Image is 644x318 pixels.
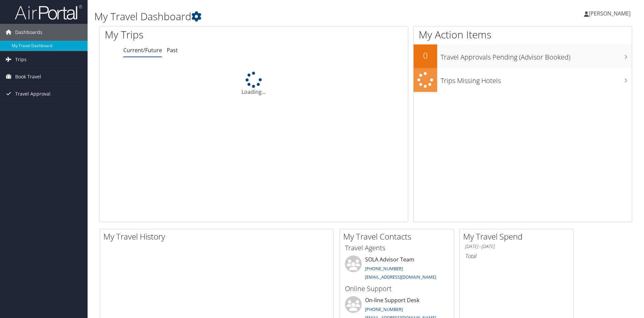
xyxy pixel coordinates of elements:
[365,274,436,280] a: [EMAIL_ADDRESS][DOMAIN_NAME]
[105,28,275,42] h1: My Trips
[345,243,449,253] h3: Travel Agents
[123,46,162,54] a: Current/Future
[414,68,632,92] a: Trips Missing Hotels
[100,72,408,96] div: Loading...
[365,306,403,312] a: [PHONE_NUMBER]
[365,266,403,272] a: [PHONE_NUMBER]
[414,44,632,68] a: 0Travel Approvals Pending (Advisor Booked)
[441,49,632,62] h3: Travel Approvals Pending (Advisor Booked)
[441,73,632,85] h3: Trips Missing Hotels
[94,9,456,24] h1: My Travel Dashboard
[584,3,637,24] a: [PERSON_NAME]
[15,4,82,20] img: airportal-logo.png
[465,243,569,250] h6: [DATE] - [DATE]
[15,51,27,68] span: Trips
[414,50,437,61] h2: 0
[414,28,632,42] h1: My Action Items
[463,231,574,242] h2: My Travel Spend
[103,231,333,242] h2: My Travel History
[589,10,631,17] span: [PERSON_NAME]
[342,255,452,283] li: SOLA Advisor Team
[15,85,51,102] span: Travel Approval
[343,231,454,242] h2: My Travel Contacts
[167,46,178,54] a: Past
[465,252,569,260] h6: Total
[15,24,42,41] span: Dashboards
[345,284,449,293] h3: Online Support
[15,68,41,85] span: Book Travel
